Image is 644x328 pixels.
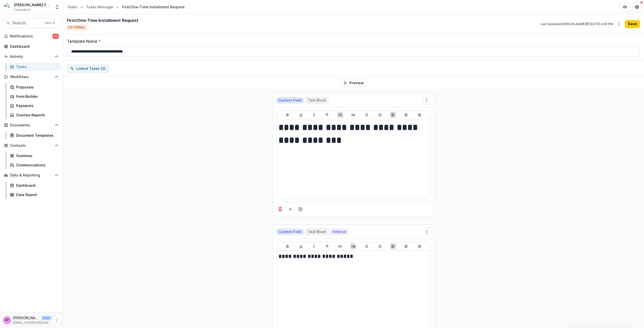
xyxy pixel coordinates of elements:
[298,243,304,249] button: Underline
[13,315,39,320] p: [PERSON_NAME]
[8,83,61,91] a: Proposals
[16,94,57,99] div: Form Builder
[377,243,383,249] button: Ordered List
[285,112,291,118] button: Bold
[2,42,61,51] a: Dashboard
[10,75,53,79] span: Workflows
[67,18,138,23] h2: First/One-Time Installment Request
[416,112,422,118] button: Align Right
[10,173,53,177] span: Data & Reporting
[13,320,52,325] p: [EMAIL_ADDRESS][DOMAIN_NAME]
[311,243,317,249] button: Italicize
[8,92,61,101] a: Form Builder
[16,153,57,158] div: Grantees
[8,152,61,160] a: Grantees
[2,32,61,40] button: Notifications93
[286,205,294,213] button: Add field
[14,2,52,8] div: [PERSON_NAME] Fund for the Blind
[54,317,60,323] button: More
[16,84,57,90] div: Proposals
[278,230,301,234] span: Custom Field
[8,181,61,190] a: Dashboard
[8,63,61,71] a: Tasks
[4,3,12,11] img: Lavelle Fund for the Blind
[16,103,57,108] div: Payments
[16,162,57,168] div: Communications
[390,112,396,118] button: Align Left
[350,112,356,118] button: Heading 2
[540,22,613,26] p: Last Updated: [PERSON_NAME] @ [DATE] 4:08 PM
[16,112,57,118] div: Grantee Reports
[416,243,422,249] button: Align Right
[84,3,115,11] a: Tasks Manager
[12,21,42,25] span: Search...
[8,161,61,169] a: Communications
[16,183,57,188] div: Dashboard
[285,243,291,249] button: Bold
[67,38,637,44] label: Template Name
[390,243,396,249] button: Align Left
[333,230,346,234] span: Internal
[10,44,57,49] div: Dashboard
[67,4,77,10] div: Tasks
[10,123,53,127] span: Documents
[625,20,640,28] button: Save
[8,111,61,119] a: Grantee Reports
[615,20,623,28] button: Delete template
[337,112,343,118] button: Heading 1
[16,133,57,138] div: Document Templates
[337,243,343,249] button: Heading 1
[16,64,57,69] div: Tasks
[311,112,317,118] button: Italicize
[5,318,9,322] div: Khanh Phan
[16,192,57,197] div: Data Report
[403,243,409,249] button: Align Center
[308,230,326,234] span: Text Block
[67,65,109,73] button: dependent-tasks
[65,3,187,11] nav: breadcrumb
[298,112,304,118] button: Underline
[10,144,53,148] span: Contacts
[41,316,52,320] p: User
[296,205,304,213] button: Field Settings
[324,112,330,118] button: Strike
[340,79,367,87] button: Preview
[364,243,370,249] button: Bullet List
[350,243,356,249] button: Heading 2
[10,55,53,59] span: Activity
[423,96,431,104] button: Move field
[86,4,113,10] div: Tasks Manager
[423,228,431,236] button: Move field
[10,34,53,38] span: Notifications
[364,112,370,118] button: Bullet List
[632,2,642,12] button: Get Help
[377,112,383,118] button: Ordered List
[2,73,61,81] button: Open Workflows
[65,3,79,11] a: Tasks
[54,2,61,12] button: Open entity switcher
[276,205,284,213] button: Delete field
[8,191,61,199] a: Data Report
[2,53,61,61] button: Open Activity
[14,8,31,12] span: Foundation
[8,131,61,139] a: Document Templates
[2,142,61,150] button: Open Contacts
[2,18,61,28] button: Search...
[122,4,185,10] div: First/One-Time Installment Request
[67,25,87,30] span: EXTERNAL
[8,102,61,110] a: Payments
[2,171,61,179] button: Open Data & Reporting
[620,2,630,12] button: Partners
[2,121,61,129] button: Open Documents
[403,112,409,118] button: Align Center
[308,98,326,103] span: Text Block
[53,34,59,39] span: 93
[278,98,301,103] span: Custom Field
[44,20,56,26] div: Ctrl + K
[324,243,330,249] button: Strike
